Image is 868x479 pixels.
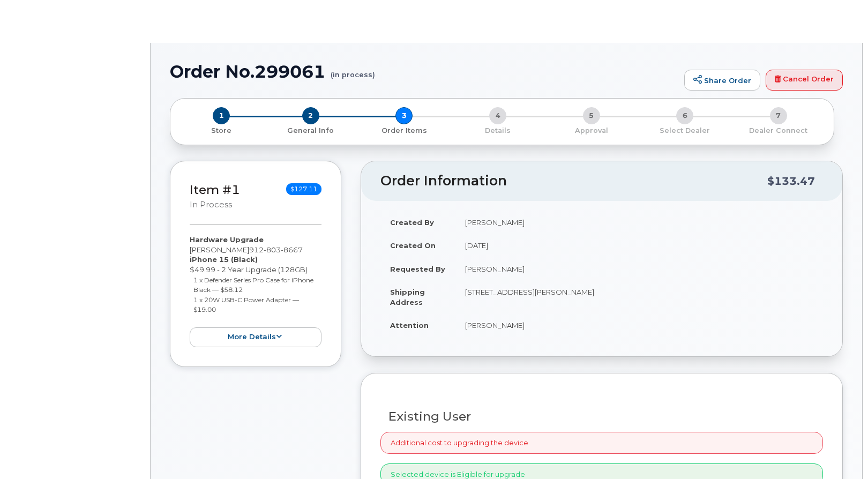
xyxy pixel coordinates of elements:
[390,218,434,227] strong: Created By
[179,124,264,136] a: 1 Store
[380,432,823,454] div: Additional cost to upgrading the device
[190,327,321,347] button: more details
[264,124,358,136] a: 2 General Info
[286,183,321,195] span: $127.11
[190,235,264,244] strong: Hardware Upgrade
[190,235,321,347] div: [PERSON_NAME] $49.99 - 2 Year Upgrade (128GB)
[390,288,425,306] strong: Shipping Address
[170,62,679,81] h1: Order No.299061
[390,241,436,250] strong: Created On
[767,171,815,191] div: $133.47
[193,296,299,314] small: 1 x 20W USB-C Power Adapter — $19.00
[193,276,313,294] small: 1 x Defender Series Pro Case for iPhone Black — $58.12
[455,313,823,337] td: [PERSON_NAME]
[455,234,823,257] td: [DATE]
[190,200,232,209] small: in process
[455,257,823,281] td: [PERSON_NAME]
[331,62,375,79] small: (in process)
[213,107,230,124] span: 1
[390,321,429,330] strong: Attention
[455,211,823,234] td: [PERSON_NAME]
[684,70,760,91] a: Share Order
[249,245,303,254] span: 912
[281,245,303,254] span: 8667
[455,280,823,313] td: [STREET_ADDRESS][PERSON_NAME]
[388,410,815,423] h3: Existing User
[183,126,260,136] p: Store
[302,107,319,124] span: 2
[766,70,843,91] a: Cancel Order
[268,126,354,136] p: General Info
[390,265,445,273] strong: Requested By
[190,182,240,197] a: Item #1
[380,174,767,189] h2: Order Information
[264,245,281,254] span: 803
[190,255,258,264] strong: iPhone 15 (Black)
